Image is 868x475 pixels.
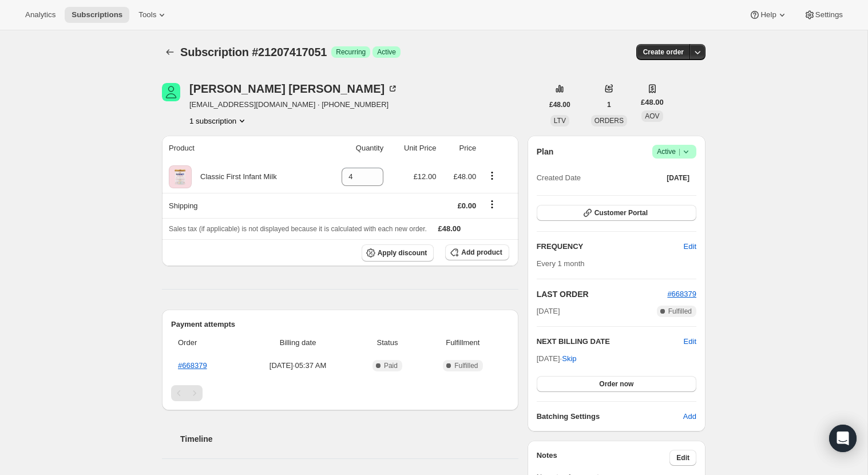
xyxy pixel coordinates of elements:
[599,379,633,389] span: Order now
[138,10,156,19] span: Tools
[423,337,502,349] span: Fulfillment
[438,224,461,233] span: £48.00
[797,7,850,23] button: Settings
[537,205,696,221] button: Customer Portal
[192,171,277,183] div: Classic First Infant Milk
[378,248,427,258] span: Apply discount
[169,225,427,233] span: Sales tax (if applicable) is not displayed because it is calculated with each new order.
[169,165,192,188] img: product img
[162,83,180,101] span: Leah Smith
[667,173,689,183] span: [DATE]
[453,172,476,181] span: £48.00
[684,241,696,252] span: Edit
[667,290,696,298] a: #668379
[668,307,692,316] span: Fulfilled
[594,117,624,125] span: ORDERS
[180,46,327,58] span: Subscription #21207417051
[162,44,178,60] button: Subscriptions
[660,170,696,186] button: [DATE]
[171,330,241,355] th: Order
[537,411,683,422] h6: Batching Settings
[461,248,502,257] span: Add product
[549,100,570,109] span: £48.00
[189,115,248,126] button: Product actions
[162,136,322,161] th: Product
[358,337,417,349] span: Status
[667,288,696,300] button: #668379
[537,336,684,347] h2: NEXT BILLING DATE
[362,244,434,262] button: Apply discount
[594,208,648,217] span: Customer Portal
[244,360,351,371] span: [DATE] · 05:37 AM
[384,361,398,370] span: Paid
[829,425,857,452] div: Open Intercom Messenger
[542,97,577,113] button: £48.00
[607,100,611,109] span: 1
[162,193,322,218] th: Shipping
[387,136,439,161] th: Unit Price
[676,407,703,426] button: Add
[537,241,684,252] h2: FREQUENCY
[562,353,576,365] span: Skip
[322,136,387,161] th: Quantity
[636,44,691,60] button: Create order
[483,169,501,182] button: Product actions
[554,117,566,125] span: LTV
[742,7,794,23] button: Help
[336,47,366,57] span: Recurring
[555,350,583,368] button: Skip
[676,453,689,462] span: Edit
[641,97,664,108] span: £48.00
[458,201,477,210] span: £0.00
[684,336,696,347] button: Edit
[669,450,696,466] button: Edit
[643,47,684,57] span: Create order
[537,172,581,184] span: Created Date
[72,10,122,19] span: Subscriptions
[677,237,703,256] button: Edit
[683,411,696,422] span: Add
[189,83,398,94] div: [PERSON_NAME] [PERSON_NAME]
[180,433,518,445] h2: Timeline
[18,7,62,23] button: Analytics
[600,97,618,113] button: 1
[657,146,692,157] span: Active
[414,172,437,181] span: £12.00
[132,7,175,23] button: Tools
[760,10,776,19] span: Help
[537,450,670,466] h3: Notes
[25,10,56,19] span: Analytics
[178,361,207,370] a: #668379
[645,112,659,120] span: AOV
[537,259,585,268] span: Every 1 month
[537,354,577,363] span: [DATE] ·
[189,99,398,110] span: [EMAIL_ADDRESS][DOMAIN_NAME] · [PHONE_NUMBER]
[171,319,509,330] h2: Payment attempts
[171,385,509,401] nav: Pagination
[537,306,560,317] span: [DATE]
[445,244,509,260] button: Add product
[537,146,554,157] h2: Plan
[483,198,501,211] button: Shipping actions
[679,147,680,156] span: |
[815,10,843,19] span: Settings
[65,7,129,23] button: Subscriptions
[537,376,696,392] button: Order now
[537,288,668,300] h2: LAST ORDER
[244,337,351,349] span: Billing date
[454,361,478,370] span: Fulfilled
[377,47,396,57] span: Active
[439,136,479,161] th: Price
